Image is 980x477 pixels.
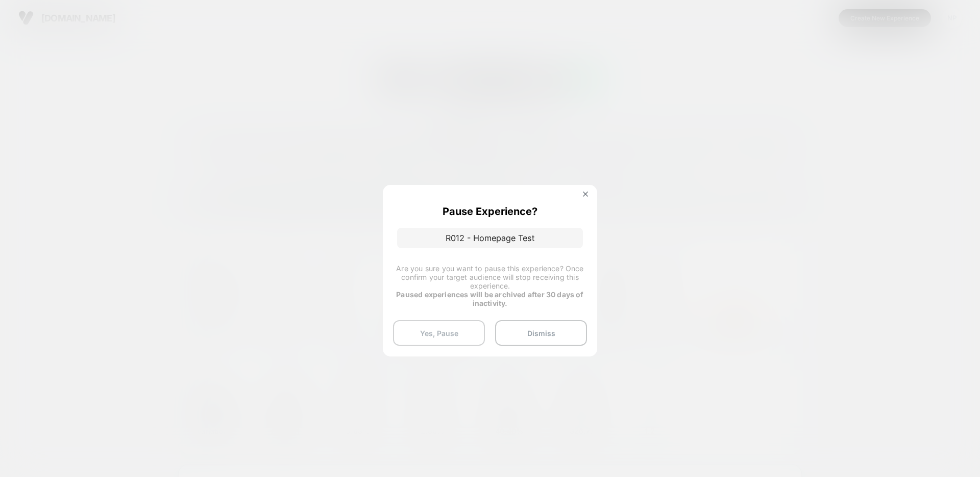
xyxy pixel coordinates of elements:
img: close [583,192,588,197]
p: R012 - Homepage Test [397,228,583,248]
button: Dismiss [495,320,587,346]
p: Pause Experience? [443,205,537,218]
strong: Paused experiences will be archived after 30 days of inactivity. [396,290,583,307]
span: Are you sure you want to pause this experience? Once confirm your target audience will stop recei... [396,264,583,290]
button: Yes, Pause [393,320,485,346]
